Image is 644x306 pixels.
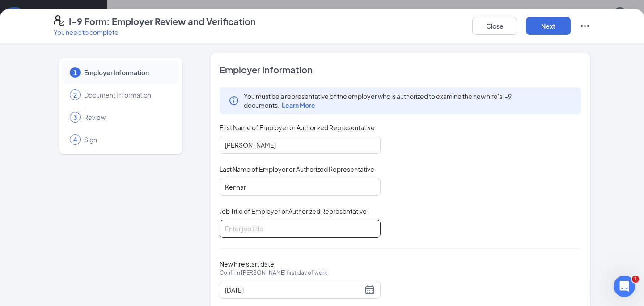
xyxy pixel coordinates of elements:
span: First Name of Employer or Authorized Representative [220,123,375,132]
p: You need to complete [54,28,256,37]
iframe: Intercom live chat [614,276,635,297]
svg: Info [229,95,239,106]
a: Learn More [280,101,315,109]
svg: Ellipses [580,21,590,31]
input: 09/09/2025 [225,285,363,295]
svg: FormI9EVerifyIcon [54,15,64,26]
span: New hire start date [220,259,327,286]
span: Confirm [PERSON_NAME] first day of work [220,268,327,277]
button: Next [526,17,571,35]
span: Review [84,113,170,122]
span: Document Information [84,90,170,99]
input: Enter your last name [220,178,381,196]
span: Last Name of Employer or Authorized Representative [220,165,374,174]
span: Sign [84,135,170,144]
span: 2 [73,90,77,99]
span: 1 [632,276,639,283]
span: Job Title of Employer or Authorized Representative [220,207,367,216]
span: Employer Information [220,64,581,76]
span: Employer Information [84,68,170,77]
button: Close [472,17,517,35]
span: Learn More [282,101,315,109]
input: Enter your first name [220,136,381,154]
h4: I-9 Form: Employer Review and Verification [69,15,256,28]
span: 4 [73,135,77,144]
span: 1 [73,68,77,77]
input: Enter job title [220,220,381,238]
span: 3 [73,113,77,122]
span: You must be a representative of the employer who is authorized to examine the new hire's I-9 docu... [244,92,572,110]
